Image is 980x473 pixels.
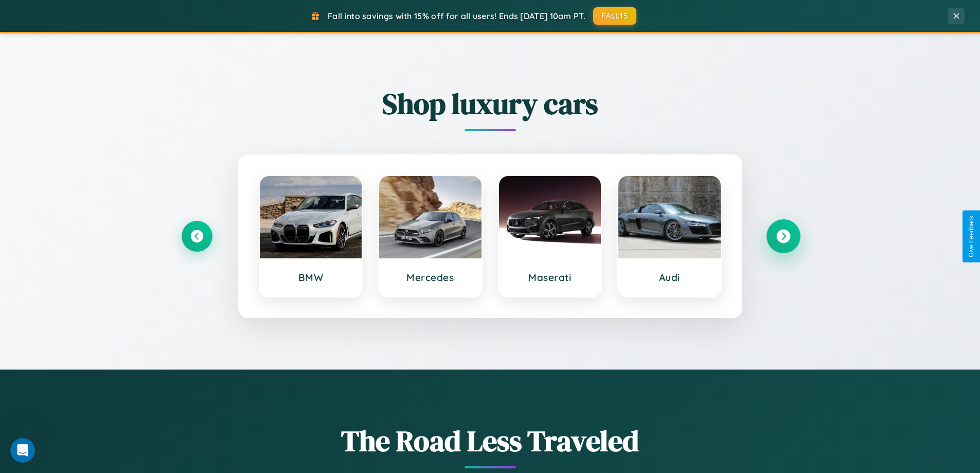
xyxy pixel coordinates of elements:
[509,271,591,284] h3: Maserati
[389,271,471,284] h3: Mercedes
[968,216,975,257] div: Give Feedback
[270,271,352,284] h3: BMW
[10,438,35,463] iframe: Intercom live chat
[328,11,585,21] span: Fall into savings with 15% off for all users! Ends [DATE] 10am PT.
[629,271,710,284] h3: Audi
[593,7,636,25] button: FALL15
[182,84,799,124] h2: Shop luxury cars
[182,421,799,461] h1: The Road Less Traveled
